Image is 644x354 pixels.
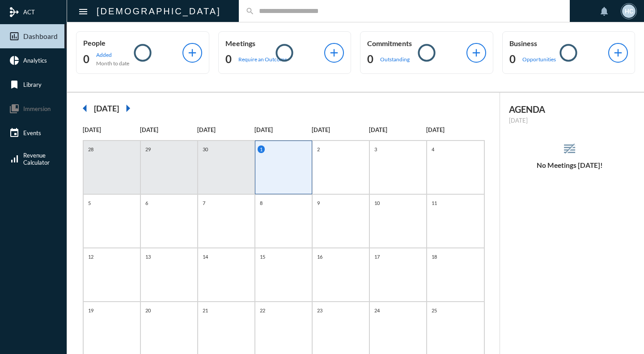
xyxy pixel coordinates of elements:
[200,253,210,260] p: 14
[143,145,153,153] p: 29
[315,307,325,314] p: 23
[197,126,254,133] p: [DATE]
[74,2,92,20] button: Toggle sidenav
[622,4,636,18] div: HC
[246,7,254,16] mat-icon: search
[86,199,93,207] p: 5
[143,253,153,260] p: 13
[83,126,140,133] p: [DATE]
[429,253,439,260] p: 18
[315,199,322,207] p: 9
[143,199,150,207] p: 6
[258,145,265,153] p: 1
[9,103,20,114] mat-icon: collections_bookmark
[258,253,267,260] p: 15
[9,128,20,138] mat-icon: event
[372,199,382,207] p: 10
[23,57,47,64] span: Analytics
[9,154,20,164] mat-icon: signal_cellular_alt
[509,117,631,124] p: [DATE]
[509,104,631,115] h2: AGENDA
[143,307,153,314] p: 20
[429,199,439,207] p: 11
[429,145,436,153] p: 4
[9,79,20,90] mat-icon: bookmark
[429,307,439,314] p: 25
[315,253,325,260] p: 16
[426,126,483,133] p: [DATE]
[9,55,20,66] mat-icon: pie_chart
[86,145,96,153] p: 28
[372,145,379,153] p: 3
[119,99,137,117] mat-icon: arrow_right
[9,7,20,17] mat-icon: mediation
[23,152,50,166] span: Revenue Calculator
[9,31,20,42] mat-icon: insert_chart_outlined
[23,129,41,136] span: Events
[254,126,312,133] p: [DATE]
[312,126,369,133] p: [DATE]
[372,253,382,260] p: 17
[599,6,610,17] mat-icon: notifications
[86,253,96,260] p: 12
[23,105,51,112] span: Immersion
[23,81,42,88] span: Library
[78,6,89,17] mat-icon: Side nav toggle icon
[200,145,210,153] p: 30
[258,307,267,314] p: 22
[23,9,35,16] span: ACT
[140,126,197,133] p: [DATE]
[315,145,322,153] p: 2
[94,103,119,113] h2: [DATE]
[97,4,221,18] h2: [DEMOGRAPHIC_DATA]
[369,126,426,133] p: [DATE]
[258,199,265,207] p: 8
[200,307,210,314] p: 21
[23,32,58,40] span: Dashboard
[200,199,208,207] p: 7
[562,141,577,156] mat-icon: reorder
[372,307,382,314] p: 24
[76,99,94,117] mat-icon: arrow_left
[86,307,96,314] p: 19
[500,161,640,169] h5: No Meetings [DATE]!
